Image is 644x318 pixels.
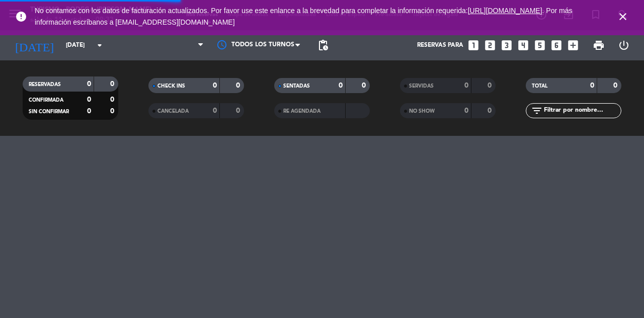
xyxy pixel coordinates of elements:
[613,82,619,89] strong: 0
[29,82,61,87] span: RESERVADAS
[532,84,547,89] span: TOTAL
[593,39,605,51] span: print
[488,82,494,89] strong: 0
[213,107,217,114] strong: 0
[110,81,116,88] strong: 0
[617,11,629,23] i: close
[8,34,61,56] i: [DATE]
[500,39,513,52] i: looks_3
[236,107,242,114] strong: 0
[339,82,343,89] strong: 0
[531,105,543,117] i: filter_list
[550,39,563,52] i: looks_6
[611,30,636,60] div: LOG OUT
[590,82,594,89] strong: 0
[15,11,27,23] i: error
[110,108,116,115] strong: 0
[213,82,217,89] strong: 0
[87,96,91,103] strong: 0
[517,39,530,52] i: looks_4
[468,7,542,15] a: [URL][DOMAIN_NAME]
[29,109,69,114] span: SIN CONFIRMAR
[467,39,480,52] i: looks_one
[484,39,497,52] i: looks_two
[488,107,494,114] strong: 0
[567,39,580,52] i: add_box
[29,98,63,103] span: CONFIRMADA
[110,96,116,103] strong: 0
[409,109,435,114] span: NO SHOW
[236,82,242,89] strong: 0
[94,39,106,51] i: arrow_drop_down
[35,7,572,26] a: . Por más información escríbanos a [EMAIL_ADDRESS][DOMAIN_NAME]
[543,105,621,116] input: Filtrar por nombre...
[618,39,630,51] i: power_settings_new
[283,84,310,89] span: SENTADAS
[87,81,91,88] strong: 0
[464,82,468,89] strong: 0
[283,109,320,114] span: RE AGENDADA
[35,7,572,26] span: No contamos con los datos de facturación actualizados. Por favor use este enlance a la brevedad p...
[464,107,468,114] strong: 0
[362,82,368,89] strong: 0
[157,109,189,114] span: CANCELADA
[417,42,463,49] span: Reservas para
[87,108,91,115] strong: 0
[317,39,329,51] span: pending_actions
[157,84,185,89] span: CHECK INS
[533,39,546,52] i: looks_5
[409,84,434,89] span: SERVIDAS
